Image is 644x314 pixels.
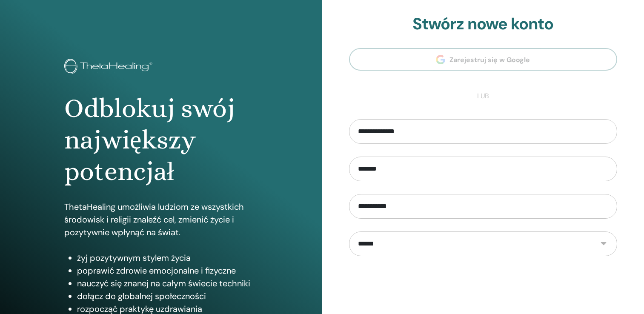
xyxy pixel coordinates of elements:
span: lub [473,91,493,101]
p: ThetaHealing umożliwia ludziom ze wszystkich środowisk i religii znaleźć cel, zmienić życie i poz... [64,200,258,239]
iframe: reCAPTCHA [418,269,548,302]
li: poprawić zdrowie emocjonalne i fizyczne [77,264,258,277]
h1: Odblokuj swój największy potencjał [64,93,258,188]
li: dołącz do globalnej społeczności [77,290,258,303]
h2: Stwórz nowe konto [349,14,618,34]
li: nauczyć się znanej na całym świecie techniki [77,277,258,290]
li: żyj pozytywnym stylem życia [77,251,258,264]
